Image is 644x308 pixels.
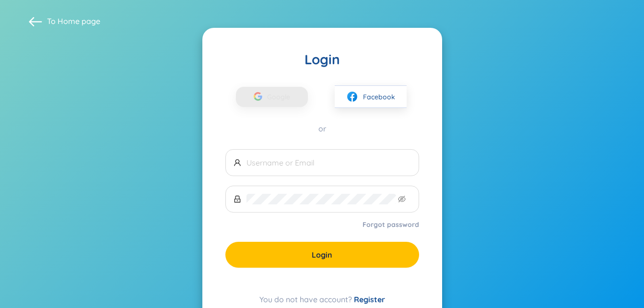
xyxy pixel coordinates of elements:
button: facebookFacebook [335,85,407,108]
input: Username or Email [246,157,411,168]
div: Login [225,51,419,68]
a: Home page [58,16,100,26]
button: Google [236,87,308,107]
span: user [234,159,241,166]
div: You do not have account? [225,294,419,305]
span: eye-invisible [398,195,406,203]
span: To [47,16,100,26]
a: Register [354,295,385,304]
img: facebook [346,91,358,103]
span: Facebook [363,92,395,102]
button: Login [225,242,419,268]
span: Google [267,87,295,107]
span: Login [312,249,332,260]
span: lock [234,195,241,203]
a: Forgot password [363,220,419,229]
div: or [225,123,419,134]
